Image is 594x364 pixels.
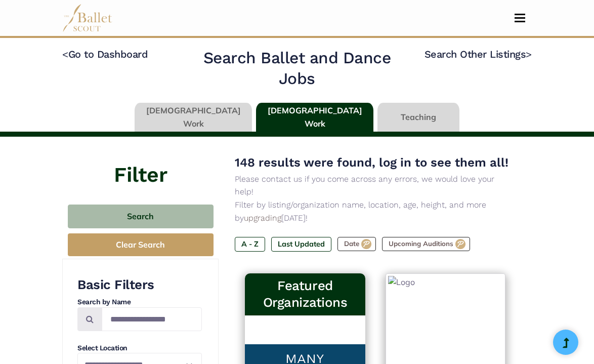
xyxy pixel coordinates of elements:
h3: Basic Filters [77,276,202,294]
label: Upcoming Auditions [382,237,470,251]
li: [DEMOGRAPHIC_DATA] Work [254,103,375,132]
button: Search [68,205,214,228]
a: <Go to Dashboard [62,48,148,60]
h4: Select Location [77,343,202,353]
a: Search Other Listings> [425,48,532,60]
a: upgrading [244,213,281,223]
h4: Search by Name [77,297,202,307]
h4: Filter [62,137,219,189]
button: Clear Search [68,233,214,256]
span: 148 results were found, log in to see them all! [235,155,508,170]
code: < [62,48,68,60]
li: [DEMOGRAPHIC_DATA] Work [133,103,254,132]
input: Search by names... [102,307,202,331]
label: Last Updated [271,237,331,251]
code: > [526,48,532,60]
p: Please contact us if you come across any errors, we would love your help! [235,173,516,198]
button: Toggle navigation [508,13,532,23]
h3: Featured Organizations [253,277,357,311]
label: Date [337,237,376,251]
h2: Search Ballet and Dance Jobs [197,48,397,90]
label: A - Z [235,237,265,251]
li: Teaching [375,103,461,132]
p: Filter by listing/organization name, location, age, height, and more by [DATE]! [235,198,516,224]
